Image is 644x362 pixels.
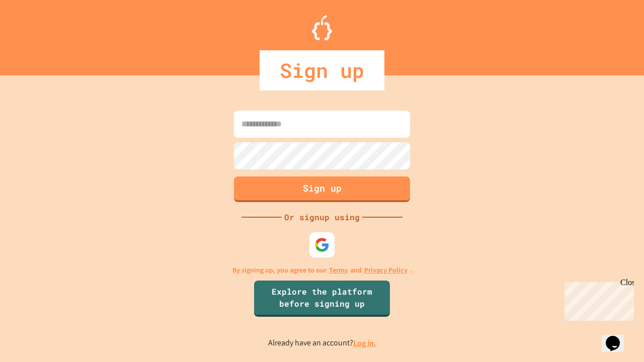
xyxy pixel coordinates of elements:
[254,281,390,317] a: Explore the platform before signing up
[314,237,330,252] img: google-icon.svg
[268,337,376,349] p: Already have an account?
[312,15,332,40] img: Logo.svg
[232,265,412,276] p: By signing up, you agree to our and .
[329,265,348,276] a: Terms
[364,265,408,276] a: Privacy Policy
[260,50,384,90] div: Sign up
[234,176,410,202] button: Sign up
[353,338,376,348] a: Log in.
[560,278,634,321] iframe: chat widget
[4,4,69,64] div: Chat with us now!Close
[282,211,362,223] div: Or signup using
[602,322,634,352] iframe: chat widget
